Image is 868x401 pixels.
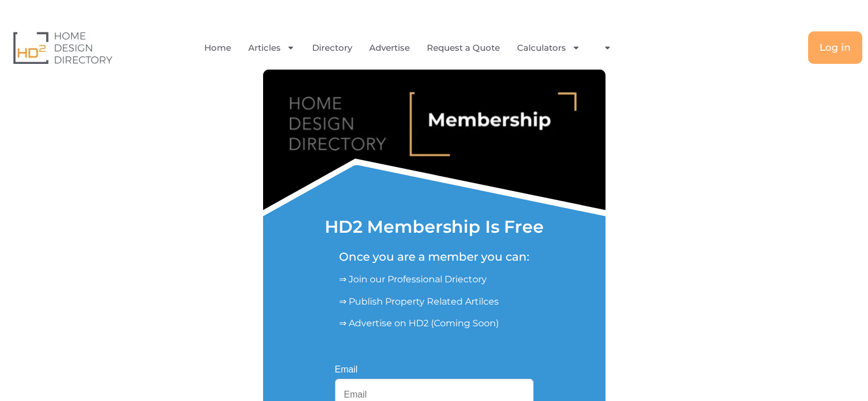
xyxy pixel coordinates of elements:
[517,35,580,61] a: Calculators
[339,273,530,286] p: ⇒ Join our Professional Driectory
[177,35,648,61] nav: Menu
[204,35,231,61] a: Home
[369,35,410,61] a: Advertise
[312,35,352,61] a: Directory
[339,250,530,264] h5: Once you are a member you can:
[427,35,500,61] a: Request a Quote
[808,31,862,64] a: Log in
[248,35,295,61] a: Articles
[819,43,851,52] span: Log in
[339,295,530,309] p: ⇒ Publish Property Related Artilces
[339,317,530,330] p: ⇒ Advertise on HD2 (Coming Soon)
[325,218,544,236] h1: HD2 Membership Is Free
[335,365,358,374] label: Email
